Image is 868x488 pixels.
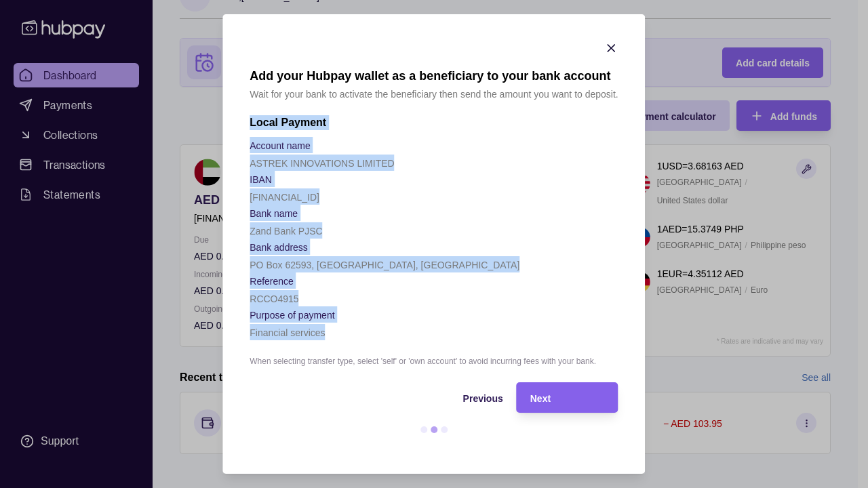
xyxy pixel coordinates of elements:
p: Account name [250,140,311,151]
button: Next [517,382,618,413]
p: When selecting transfer type, select 'self' or 'own account' to avoid incurring fees with your bank. [250,354,618,369]
p: RCCO4915 [250,293,298,304]
p: Financial services [250,327,325,338]
p: ASTREK INNOVATIONS LIMITED [250,158,394,169]
p: Reference [250,276,294,287]
p: Bank address [250,242,308,253]
p: IBAN [250,174,272,185]
span: Next [530,393,551,404]
p: Purpose of payment [250,310,334,321]
p: PO Box 62593, [GEOGRAPHIC_DATA], [GEOGRAPHIC_DATA] [250,260,519,270]
p: Zand Bank PJSC [250,226,322,237]
h2: Local Payment [250,115,618,130]
p: [FINANCIAL_ID] [250,192,319,203]
h1: Add your Hubpay wallet as a beneficiary to your bank account [250,68,618,83]
button: Previous [250,382,502,413]
p: Bank name [250,208,298,219]
p: Wait for your bank to activate the beneficiary then send the amount you want to deposit. [250,87,618,102]
span: Previous [463,393,503,404]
